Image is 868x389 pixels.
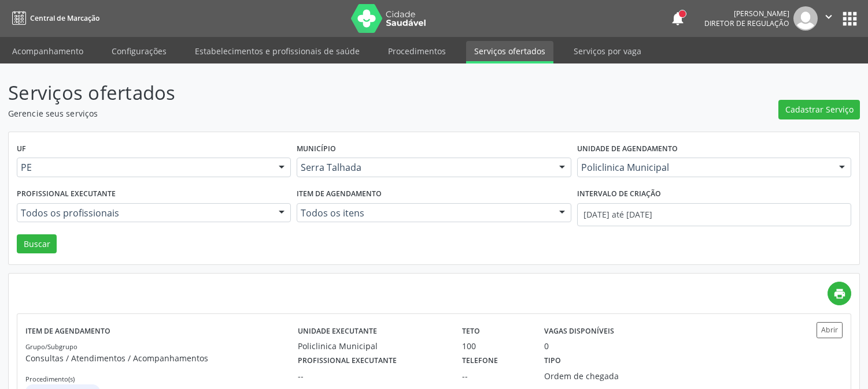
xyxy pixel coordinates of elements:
[298,340,446,352] div: Policlinica Municipal
[828,282,851,305] a: print
[581,162,828,173] span: Policlinica Municipal
[187,41,368,61] a: Estabelecimentos e profissionais de saúde
[785,103,854,115] span: Cadastrar Serviço
[818,6,840,31] button: 
[544,370,651,382] div: Ordem de chegada
[577,140,678,158] label: Unidade de agendamento
[462,370,528,382] div: --
[30,13,99,23] span: Central de Marcação
[21,207,267,219] span: Todos os profissionais
[298,322,377,340] label: Unidade executante
[25,375,75,383] small: Procedimento(s)
[17,185,116,203] label: Profissional executante
[704,18,789,28] span: Diretor de regulação
[4,41,91,61] a: Acompanhamento
[462,340,528,352] div: 100
[817,322,843,338] button: Abrir
[25,352,298,364] p: Consultas / Atendimentos / Acompanhamentos
[566,41,649,61] a: Serviços por vaga
[544,322,614,340] label: Vagas disponíveis
[298,352,397,370] label: Profissional executante
[8,78,604,107] p: Serviços ofertados
[462,352,498,370] label: Telefone
[466,41,553,63] a: Serviços ofertados
[704,9,789,18] div: [PERSON_NAME]
[544,352,561,370] label: Tipo
[8,107,604,119] p: Gerencie seus serviços
[822,10,835,23] i: 
[301,162,547,173] span: Serra Talhada
[577,203,851,226] input: Selecione um intervalo
[17,140,26,158] label: UF
[380,41,454,61] a: Procedimentos
[778,100,860,119] button: Cadastrar Serviço
[840,9,860,29] button: apps
[8,9,99,28] a: Central de Marcação
[833,287,846,300] i: print
[104,41,175,61] a: Configurações
[544,340,549,352] div: 0
[297,185,382,203] label: Item de agendamento
[25,322,110,340] label: Item de agendamento
[670,10,686,27] button: notifications
[577,185,661,203] label: Intervalo de criação
[301,207,547,219] span: Todos os itens
[297,140,336,158] label: Município
[21,162,267,173] span: PE
[462,322,480,340] label: Teto
[793,6,818,31] img: img
[17,234,57,254] button: Buscar
[25,342,77,351] small: Grupo/Subgrupo
[298,370,446,382] div: --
